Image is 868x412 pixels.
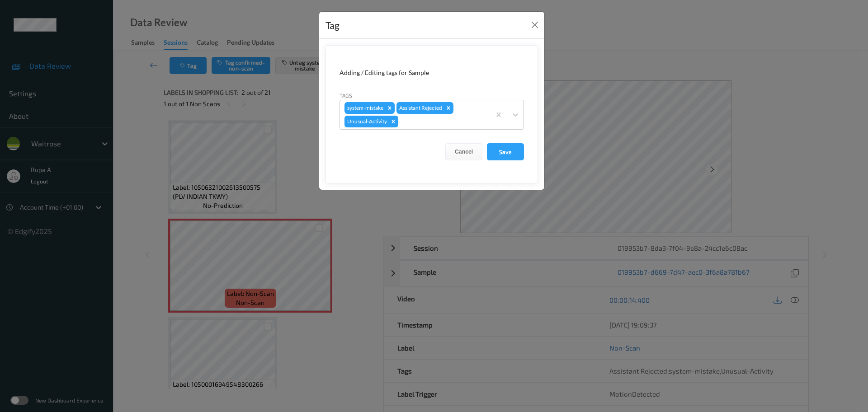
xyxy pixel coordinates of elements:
[388,116,398,127] div: Remove Unusual-Activity
[344,116,388,127] div: Unusual-Activity
[340,68,524,77] div: Adding / Editing tags for Sample
[443,102,453,114] div: Remove Assistant Rejected
[487,143,524,160] button: Save
[528,19,541,31] button: Close
[340,91,352,99] label: Tags
[385,102,395,114] div: Remove system-mistake
[445,143,482,160] button: Cancel
[344,102,385,114] div: system-mistake
[325,18,340,33] div: Tag
[396,102,443,114] div: Assistant Rejected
